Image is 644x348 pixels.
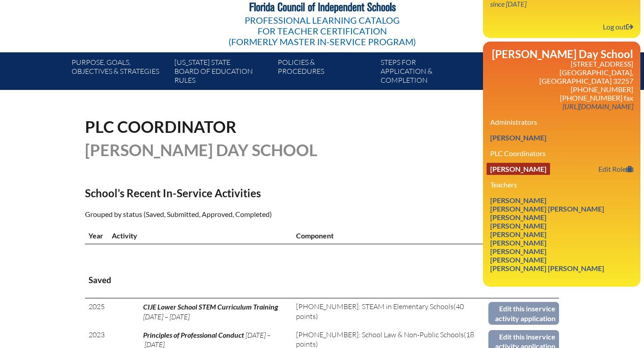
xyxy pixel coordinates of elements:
th: Activity [108,227,292,244]
a: [PERSON_NAME] [487,132,550,144]
a: [PERSON_NAME] [487,211,550,223]
span: Principles of Professional Conduct [143,331,244,339]
h3: Administrators [490,118,633,126]
span: [PERSON_NAME] Day School [85,140,318,160]
a: In-servicecomponents [480,56,583,90]
h3: Saved [89,275,555,286]
h3: PLC Coordinators [490,149,633,157]
span: for Teacher Certification [258,25,387,36]
span: CIJE Lower School STEM Curriculum Training [143,302,278,311]
td: (40 points) [292,298,488,327]
span: [DATE] – [DATE] [143,312,190,321]
p: Grouped by status (Saved, Submitted, Approved, Completed) [85,208,400,220]
a: Log outLog out [599,21,637,33]
a: [PERSON_NAME] [487,228,550,240]
a: [US_STATE] StateBoard of Education rules [171,56,274,90]
a: [PERSON_NAME] [PERSON_NAME] [487,262,608,274]
a: Policies &Procedures [274,56,377,90]
a: Edit Role [595,163,637,175]
h2: School’s Recent In-Service Activities [85,187,400,199]
a: [PERSON_NAME] [487,194,550,206]
span: [PHONE_NUMBER]: School Law & Non-Public Schools [296,330,464,339]
h3: Teachers [490,180,633,189]
a: [PERSON_NAME] [487,163,550,175]
a: [PERSON_NAME] [487,220,550,232]
a: Purpose, goals,objectives & strategies [68,56,171,90]
a: [PERSON_NAME] [487,245,550,257]
a: Steps forapplication & completion [377,56,480,90]
a: [PERSON_NAME] [487,237,550,249]
td: 2025 [85,298,108,327]
a: Edit this inservice activity application [488,302,559,325]
th: Component [292,227,488,244]
svg: Log out [626,23,633,30]
th: Year [85,227,108,244]
h2: [PERSON_NAME] Day School [490,49,633,59]
p: [STREET_ADDRESS] [GEOGRAPHIC_DATA], [GEOGRAPHIC_DATA] 32257 [PHONE_NUMBER] [PHONE_NUMBER] fax [490,59,633,110]
a: [PERSON_NAME] [487,254,550,266]
a: [PERSON_NAME] [PERSON_NAME] [487,203,608,215]
div: Professional Learning Catalog (formerly Master In-service Program) [229,15,416,47]
span: [PHONE_NUMBER]: STEAM in Elementary Schools [296,302,453,311]
a: [URL][DOMAIN_NAME] [559,100,637,112]
span: PLC Coordinator [85,117,237,136]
